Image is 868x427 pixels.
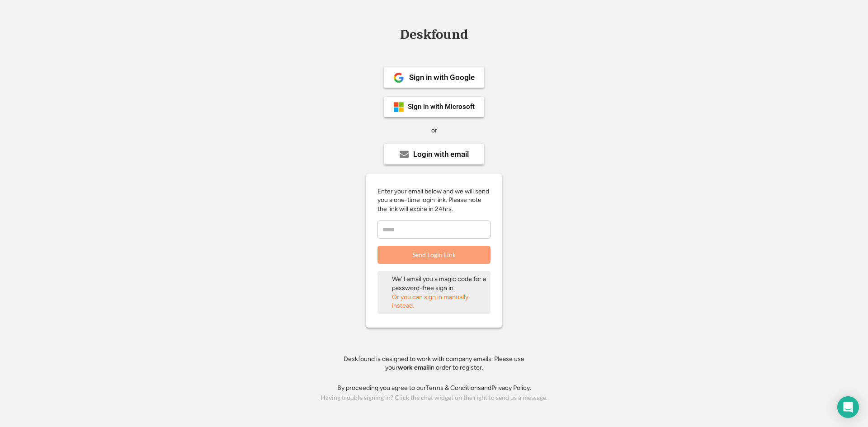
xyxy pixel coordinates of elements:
[393,102,404,113] img: ms-symbollockup_mssymbol_19.png
[837,396,859,418] div: Open Intercom Messenger
[426,384,481,392] a: Terms & Conditions
[337,384,531,393] div: By proceeding you agree to our and
[332,355,536,372] div: Deskfound is designed to work with company emails. Please use your in order to register.
[396,28,472,42] div: Deskfound
[398,364,429,371] strong: work email
[392,293,487,310] div: Or you can sign in manually instead.
[409,74,475,81] div: Sign in with Google
[377,187,491,214] div: Enter your email below and we will send you a one-time login link. Please note the link will expi...
[377,246,491,264] button: Send Login Link
[393,72,404,83] img: 1024px-Google__G__Logo.svg.png
[408,103,475,110] div: Sign in with Microsoft
[431,126,437,135] div: or
[392,275,487,292] div: We'll email you a magic code for a password-free sign in.
[491,384,531,392] a: Privacy Policy.
[413,150,469,158] div: Login with email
